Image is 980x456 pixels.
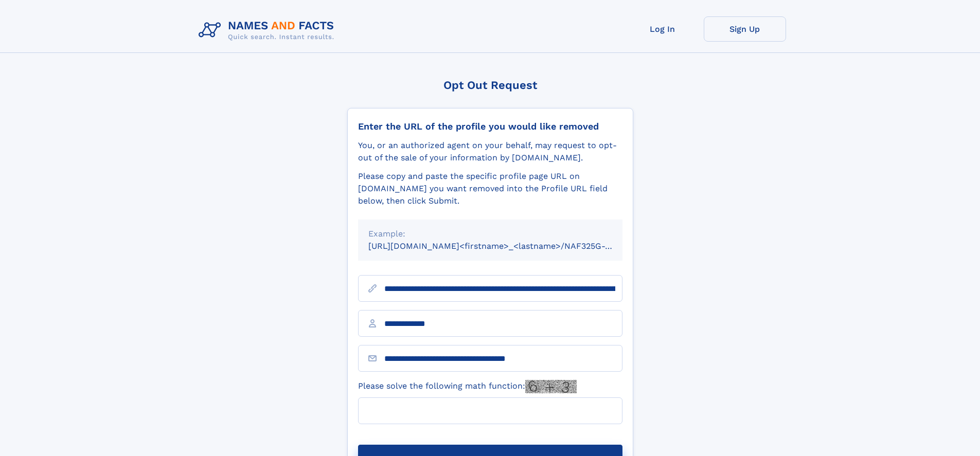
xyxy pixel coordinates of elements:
[347,79,633,92] div: Opt Out Request
[358,139,622,164] div: You, or an authorized agent on your behalf, may request to opt-out of the sale of your informatio...
[358,380,577,393] label: Please solve the following math function:
[358,121,622,132] div: Enter the URL of the profile you would like removed
[621,16,704,42] a: Log In
[194,16,343,44] img: Logo Names and Facts
[704,16,786,42] a: Sign Up
[368,228,612,240] div: Example:
[358,170,622,207] div: Please copy and paste the specific profile page URL on [DOMAIN_NAME] you want removed into the Pr...
[368,241,642,251] small: [URL][DOMAIN_NAME]<firstname>_<lastname>/NAF325G-xxxxxxxx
